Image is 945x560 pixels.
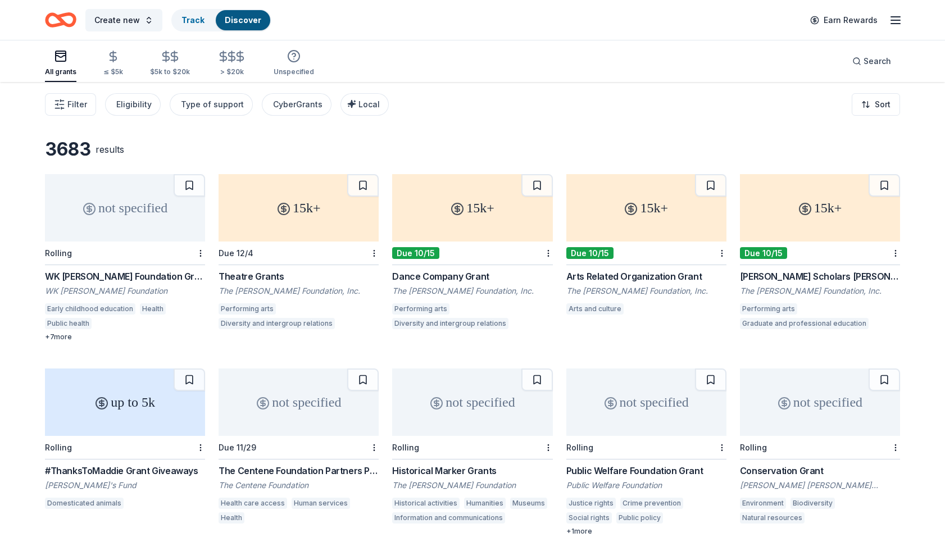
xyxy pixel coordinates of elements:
[45,7,76,33] a: Home
[219,174,379,242] div: 15k+
[105,93,161,116] button: Eligibility
[150,67,190,76] div: $5k to $20k
[219,285,379,297] div: The [PERSON_NAME] Foundation, Inc.
[566,270,726,283] div: Arts Related Organization Grant
[45,318,92,329] div: Public health
[790,498,835,509] div: Biodiversity
[45,270,205,283] div: WK [PERSON_NAME] Foundation Grant
[45,174,205,342] a: not specifiedRollingWK [PERSON_NAME] Foundation GrantWK [PERSON_NAME] FoundationEarly childhood e...
[94,13,140,27] span: Create new
[225,15,261,25] a: Discover
[566,464,726,477] div: Public Welfare Foundation Grant
[740,443,767,452] div: Rolling
[96,143,124,156] div: results
[392,174,552,333] a: 15k+Due 10/15Dance Company GrantThe [PERSON_NAME] Foundation, Inc.Performing artsDiversity and in...
[566,498,616,509] div: Justice rights
[140,303,166,315] div: Health
[45,498,124,509] div: Domesticated animals
[45,464,205,477] div: #ThanksToMaddie Grant Giveaways
[740,498,786,509] div: Environment
[45,45,76,82] button: All grants
[219,318,335,329] div: Diversity and intergroup relations
[392,285,552,297] div: The [PERSON_NAME] Foundation, Inc.
[740,368,900,436] div: not specified
[392,498,460,509] div: Historical activities
[392,247,439,259] div: Due 10/15
[219,498,287,509] div: Health care access
[740,512,805,523] div: Natural resources
[217,45,247,82] button: > $20k
[45,138,91,161] div: 3683
[392,318,508,329] div: Diversity and intergroup relations
[171,9,271,31] button: TrackDiscover
[181,98,244,111] div: Type of support
[219,480,379,491] div: The Centene Foundation
[803,10,884,30] a: Earn Rewards
[181,15,205,25] a: Track
[217,67,247,76] div: > $20k
[116,98,152,111] div: Eligibility
[566,512,612,523] div: Social rights
[566,443,593,452] div: Rolling
[740,270,900,283] div: [PERSON_NAME] Scholars [PERSON_NAME]
[843,50,900,72] button: Search
[219,512,244,523] div: Health
[566,527,726,536] div: + 1 more
[566,303,624,315] div: Arts and culture
[219,174,379,333] a: 15k+Due 12/4Theatre GrantsThe [PERSON_NAME] Foundation, Inc.Performing artsDiversity and intergro...
[740,464,900,477] div: Conservation Grant
[274,45,314,82] button: Unspecified
[45,368,205,436] div: up to 5k
[864,54,891,68] span: Search
[45,67,76,76] div: All grants
[170,93,253,116] button: Type of support
[45,443,72,452] div: Rolling
[392,303,449,315] div: Performing arts
[45,480,205,491] div: [PERSON_NAME]'s Fund
[392,464,552,477] div: Historical Marker Grants
[45,93,96,116] button: Filter
[510,498,547,509] div: Museums
[358,99,380,109] span: Local
[45,248,72,258] div: Rolling
[219,270,379,283] div: Theatre Grants
[740,174,900,242] div: 15k+
[740,174,900,333] a: 15k+Due 10/15[PERSON_NAME] Scholars [PERSON_NAME]The [PERSON_NAME] Foundation, Inc.Performing art...
[219,368,379,527] a: not specifiedDue 11/29The Centene Foundation Partners ProgramThe Centene FoundationHealth care ac...
[392,270,552,283] div: Dance Company Grant
[219,303,276,315] div: Performing arts
[103,45,123,82] button: ≤ $5k
[45,368,205,512] a: up to 5kRolling#ThanksToMaddie Grant Giveaways[PERSON_NAME]'s FundDomesticated animals
[740,368,900,527] a: not specifiedRollingConservation Grant[PERSON_NAME] [PERSON_NAME] FoundationEnvironmentBiodiversi...
[875,98,891,111] span: Sort
[392,368,552,527] a: not specifiedRollingHistorical Marker GrantsThe [PERSON_NAME] FoundationHistorical activitiesHuma...
[45,333,205,342] div: + 7 more
[566,174,726,242] div: 15k+
[566,368,726,436] div: not specified
[392,480,552,491] div: The [PERSON_NAME] Foundation
[85,9,162,31] button: Create new
[340,93,389,116] button: Local
[292,498,350,509] div: Human services
[262,93,331,116] button: CyberGrants
[103,67,123,76] div: ≤ $5k
[274,67,314,76] div: Unspecified
[45,285,205,297] div: WK [PERSON_NAME] Foundation
[852,93,900,116] button: Sort
[566,368,726,536] a: not specifiedRollingPublic Welfare Foundation GrantPublic Welfare FoundationJustice rightsCrime p...
[740,318,869,329] div: Graduate and professional education
[464,498,506,509] div: Humanities
[392,512,505,523] div: Information and communications
[566,285,726,297] div: The [PERSON_NAME] Foundation, Inc.
[392,443,419,452] div: Rolling
[67,98,87,111] span: Filter
[566,247,614,259] div: Due 10/15
[273,98,322,111] div: CyberGrants
[740,303,797,315] div: Performing arts
[392,174,552,242] div: 15k+
[740,480,900,491] div: [PERSON_NAME] [PERSON_NAME] Foundation
[392,368,552,436] div: not specified
[620,498,683,509] div: Crime prevention
[616,512,663,523] div: Public policy
[45,174,205,242] div: not specified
